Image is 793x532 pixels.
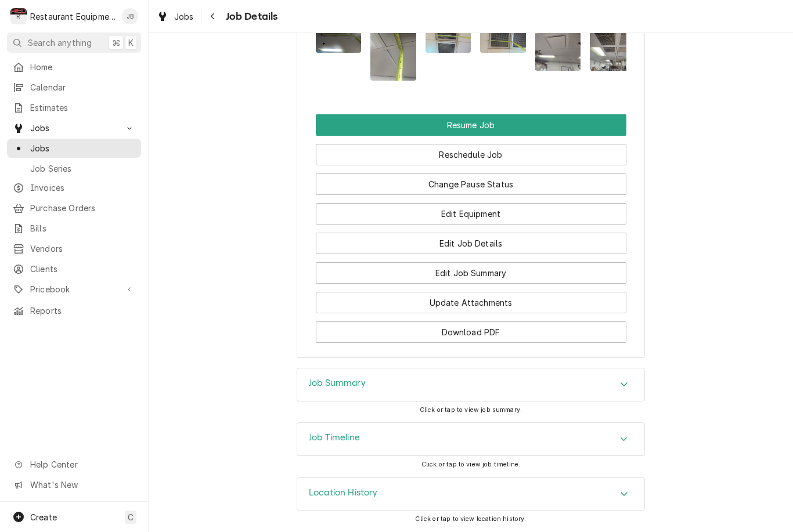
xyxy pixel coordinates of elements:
[316,262,626,284] button: Edit Job Summary
[30,61,135,73] span: Home
[30,243,135,255] span: Vendors
[480,27,526,53] img: WStby4voTlajzcClClEw
[297,478,644,511] button: Accordion Details Expand Trigger
[316,203,626,225] button: Edit Equipment
[222,9,278,24] span: Job Details
[30,162,135,175] span: Job Series
[316,195,626,225] div: Button Group Row
[28,37,92,49] span: Search anything
[535,10,581,71] img: Hwwk33xsRkWpjUZn9yS0
[10,8,27,24] div: R
[174,10,194,23] span: Jobs
[7,259,141,278] a: Clients
[30,222,135,234] span: Bills
[30,142,135,154] span: Jobs
[316,136,626,165] div: Button Group Row
[152,7,199,26] a: Jobs
[30,81,135,93] span: Calendar
[420,406,522,414] span: Click or tap to view job summary.
[204,7,222,26] button: Navigate back
[7,301,141,320] a: Reports
[7,57,141,77] a: Home
[316,114,626,136] div: Button Group Row
[297,368,644,401] div: Accordion Header
[7,178,141,197] a: Invoices
[128,511,134,523] span: C
[7,78,141,97] a: Calendar
[309,378,366,389] h3: Job Summary
[316,284,626,313] div: Button Group Row
[7,139,141,158] a: Jobs
[30,102,135,114] span: Estimates
[316,114,626,136] button: Resume Job
[297,422,645,456] div: Job Timeline
[316,321,626,343] button: Download PDF
[7,198,141,218] a: Purchase Orders
[30,458,134,471] span: Help Center
[415,515,526,523] span: Click or tap to view location history.
[297,368,645,401] div: Job Summary
[297,478,644,511] div: Accordion Header
[297,423,644,455] div: Accordion Header
[297,477,645,511] div: Location History
[30,479,134,491] span: What's New
[316,144,626,165] button: Reschedule Job
[7,455,141,474] a: Go to Help Center
[7,475,141,494] a: Go to What's New
[309,487,378,498] h3: Location History
[7,118,141,137] a: Go to Jobs
[7,219,141,238] a: Bills
[30,122,118,134] span: Jobs
[30,202,135,214] span: Purchase Orders
[316,27,362,53] img: 6Y1aMrBdTHGZpi6qPMYe
[316,225,626,254] div: Button Group Row
[316,233,626,254] button: Edit Job Details
[30,182,135,194] span: Invoices
[30,283,118,295] span: Pricebook
[316,292,626,313] button: Update Attachments
[10,8,27,24] div: Restaurant Equipment Diagnostics's Avatar
[590,10,636,71] img: ry5FdZQvSWG3JJSxmfew
[426,27,471,53] img: EyZ8p23eQVeevGFcR2aQ
[7,239,141,258] a: Vendors
[297,423,644,455] button: Accordion Details Expand Trigger
[316,165,626,195] div: Button Group Row
[297,368,644,401] button: Accordion Details Expand Trigger
[122,8,138,24] div: JB
[30,512,57,522] span: Create
[128,37,134,49] span: K
[421,461,520,468] span: Click or tap to view job timeline.
[309,432,360,443] h3: Job Timeline
[316,114,626,343] div: Button Group
[7,159,141,178] a: Job Series
[30,305,135,317] span: Reports
[7,98,141,117] a: Estimates
[112,37,120,49] span: ⌘
[316,254,626,284] div: Button Group Row
[30,10,116,23] div: Restaurant Equipment Diagnostics
[316,313,626,343] div: Button Group Row
[316,173,626,195] button: Change Pause Status
[30,263,135,275] span: Clients
[122,8,138,24] div: Jaired Brunty's Avatar
[7,32,141,53] button: Search anything⌘K
[7,280,141,299] a: Go to Pricebook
